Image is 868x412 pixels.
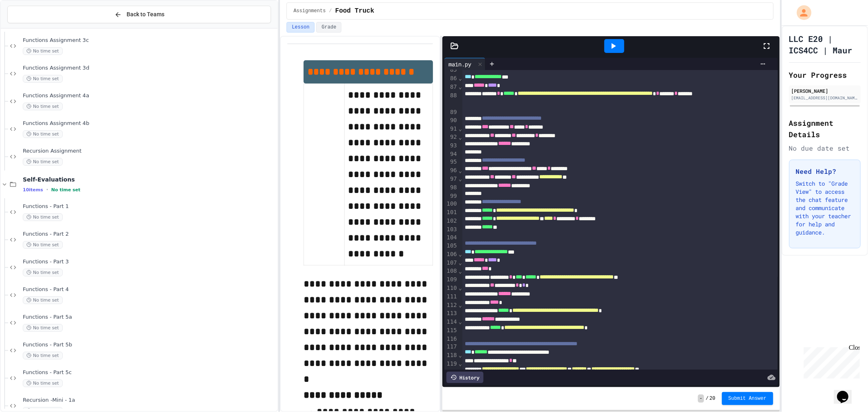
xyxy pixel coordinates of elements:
[789,69,861,81] h2: Your Progress
[444,242,458,250] div: 105
[23,92,276,99] span: Functions Assignment 4a
[444,83,458,92] div: 87
[444,327,458,335] div: 115
[722,392,773,405] button: Submit Answer
[791,95,859,101] div: [EMAIL_ADDRESS][DOMAIN_NAME]
[458,352,462,358] span: Fold line
[789,143,861,153] div: No due date set
[706,395,708,402] span: /
[23,324,63,332] span: No time set
[444,125,458,134] div: 91
[23,231,276,238] span: Functions - Part 2
[23,286,276,293] span: Functions - Part 4
[444,343,458,351] div: 117
[444,276,458,284] div: 109
[444,116,458,125] div: 90
[23,352,63,359] span: No time set
[444,184,458,192] div: 98
[23,213,63,221] span: No time set
[444,66,458,75] div: 85
[458,360,462,367] span: Fold line
[23,241,63,249] span: No time set
[444,259,458,267] div: 107
[444,158,458,167] div: 95
[444,226,458,234] div: 103
[444,133,458,142] div: 92
[444,301,458,310] div: 112
[458,175,462,182] span: Fold line
[127,10,164,19] span: Back to Teams
[23,203,276,210] span: Functions - Part 1
[335,6,374,16] span: Food Truck
[23,187,43,193] span: 10 items
[458,134,462,140] span: Fold line
[444,208,458,217] div: 101
[23,369,276,376] span: Functions - Part 5c
[444,309,458,318] div: 113
[7,6,271,23] button: Back to Teams
[23,158,63,166] span: No time set
[458,83,462,90] span: Fold line
[789,33,861,56] h1: LLC E20 | ICS4CC | Maur
[834,379,860,404] iframe: chat widget
[458,259,462,266] span: Fold line
[796,180,854,237] p: Switch to "Grade View" to access the chat feature and communicate with your teacher for help and ...
[458,302,462,308] span: Fold line
[23,379,63,387] span: No time set
[791,87,859,94] div: [PERSON_NAME]
[444,318,458,327] div: 114
[23,65,276,72] span: Functions Assignment 3d
[23,37,276,44] span: Functions Assignment 3c
[800,344,860,379] iframe: chat widget
[23,47,63,55] span: No time set
[286,22,315,33] button: Lesson
[23,176,276,183] span: Self-Evaluations
[23,120,276,127] span: Functions Assignment 4b
[444,284,458,293] div: 110
[293,8,326,14] span: Assignments
[444,92,458,109] div: 88
[23,342,276,348] span: Functions - Part 5b
[329,8,332,14] span: /
[458,75,462,81] span: Fold line
[444,150,458,158] div: 94
[444,360,458,368] div: 119
[444,75,458,83] div: 86
[458,125,462,132] span: Fold line
[23,314,276,321] span: Functions - Part 5a
[698,394,704,403] span: -
[728,395,767,402] span: Submit Answer
[444,60,475,68] div: main.py
[458,268,462,274] span: Fold line
[23,130,63,138] span: No time set
[444,335,458,343] div: 116
[444,142,458,150] div: 93
[444,192,458,200] div: 99
[446,372,483,383] div: History
[23,269,63,276] span: No time set
[23,296,63,304] span: No time set
[458,167,462,174] span: Fold line
[458,251,462,257] span: Fold line
[51,187,81,193] span: No time set
[788,3,813,22] div: My Account
[444,351,458,360] div: 118
[444,267,458,276] div: 108
[444,217,458,226] div: 102
[796,167,854,176] h3: Need Help?
[444,108,458,116] div: 89
[444,175,458,184] div: 97
[3,3,56,52] div: Chat with us now!Close
[444,250,458,259] div: 106
[23,75,63,83] span: No time set
[444,58,485,70] div: main.py
[23,148,276,155] span: Recursion Assignment
[444,293,458,301] div: 111
[46,186,48,193] span: •
[23,103,63,110] span: No time set
[458,285,462,291] span: Fold line
[458,318,462,325] span: Fold line
[316,22,341,33] button: Grade
[789,117,861,140] h2: Assignment Details
[444,368,458,377] div: 120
